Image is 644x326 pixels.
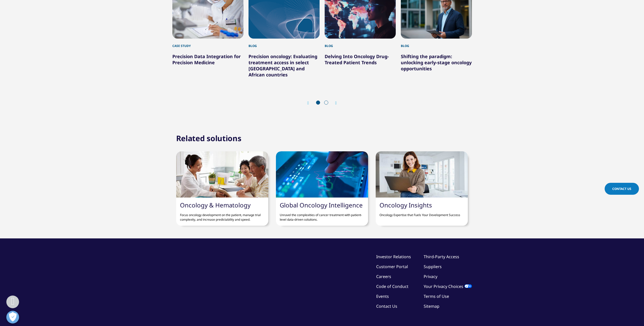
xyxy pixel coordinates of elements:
a: Events [376,294,389,299]
a: Third-Party Access [424,254,459,259]
div: Blog [249,39,320,48]
a: Your Privacy Choices [424,284,472,289]
a: Suppliers [424,264,442,269]
a: Terms of Use [424,294,449,299]
a: Customer Portal [376,264,408,269]
a: Oncology & Hematology [180,201,251,209]
p: Unravel the complexities of cancer treatment with patient-level data-driven solutions. [280,209,364,222]
div: Blog [325,39,396,48]
a: Oncology Insights [379,201,432,209]
a: Sitemap [424,303,439,309]
a: Precision Data Integration for Precision Medicine [172,53,241,66]
a: Precision oncology: Evaluating treatment access in select [GEOGRAPHIC_DATA] and African countries [249,53,317,78]
a: Global Oncology Intelligence [280,201,363,209]
a: Delving Into Oncology Drug-Treated Patient Trends [325,53,389,66]
div: Previous slide [307,101,314,105]
a: Privacy [424,274,437,279]
p: Focus oncology development on the patient, manage trial complexity, and increase predictability a... [180,209,265,222]
a: Shifting the paradigm: unlocking early-stage oncology opportunities [401,53,472,72]
a: Contact Us [376,303,397,309]
a: Code of Conduct [376,284,408,289]
span: Contact Us [612,187,631,191]
a: Investor Relations [376,254,411,259]
p: Oncology Expertise that Fuels Your Development Success [379,209,464,217]
div: Blog [401,39,472,48]
a: Contact Us [605,183,639,195]
div: Next slide [330,101,337,105]
a: Careers [376,274,391,279]
div: Case Study [172,39,243,48]
button: Präferenzen öffnen [6,311,19,323]
h2: Related solutions [176,133,241,143]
